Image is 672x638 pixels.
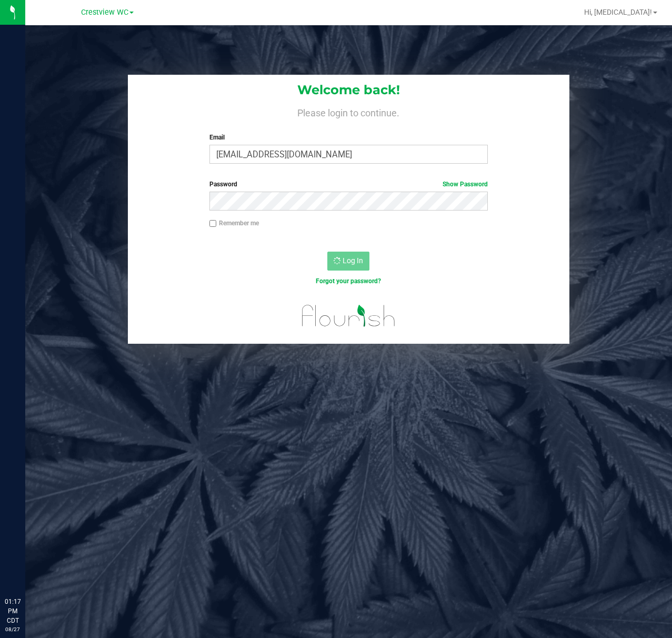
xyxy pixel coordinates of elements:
[128,105,569,118] h4: Please login to continue.
[343,256,363,265] span: Log In
[316,277,381,285] a: Forgot your password?
[5,625,21,633] p: 08/27
[81,8,128,17] span: Crestview WC
[443,181,488,188] a: Show Password
[327,252,369,271] button: Log In
[128,83,569,97] h1: Welcome back!
[209,133,488,142] label: Email
[209,220,217,227] input: Remember me
[584,8,652,16] span: Hi, [MEDICAL_DATA]!
[294,297,404,335] img: flourish_logo.svg
[209,218,259,228] label: Remember me
[209,181,237,188] span: Password
[5,597,21,625] p: 01:17 PM CDT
